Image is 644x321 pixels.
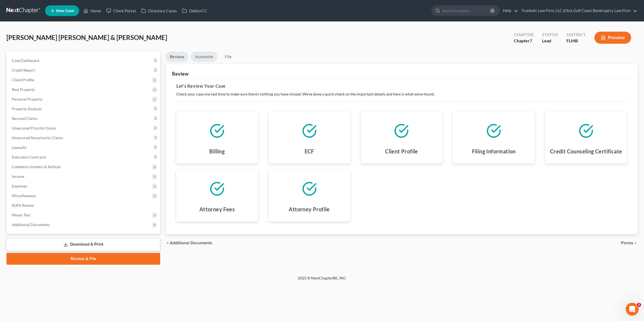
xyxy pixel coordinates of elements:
[8,56,160,65] a: Case Dashboard
[8,123,160,133] a: Unsecured Priority Claims
[442,6,491,16] input: Search by name...
[104,6,138,16] a: Client Portal
[519,6,637,16] a: Trunkett Law Firm, LLC d/b/a Gulf Coast Bankruptcy Law Firm
[12,68,35,72] span: Credit Report
[8,201,160,210] a: SOFA Review
[514,32,533,38] div: Chapter
[219,51,237,62] a: File
[550,147,622,155] h4: Credit Counseling Certificate
[199,205,235,213] h4: Attorney Fees
[12,203,34,208] span: SOFA Review
[8,114,160,123] a: Secured Claims
[626,303,639,316] iframe: Intercom live chat
[289,205,330,213] h4: Attorney Profile
[621,241,633,245] span: Forms
[170,241,212,245] span: Additional Documents
[12,116,38,121] span: Secured Claims
[12,155,46,159] span: Executory Contracts
[191,51,217,62] a: Assemble
[8,104,160,114] a: Property Analysis
[56,9,74,13] span: New Case
[166,241,170,245] i: chevron_left
[542,32,558,38] div: Status
[81,6,104,16] a: Home
[8,65,160,75] a: Credit Report
[633,241,638,245] i: chevron_right
[385,147,418,155] h4: Client Profile
[530,38,532,43] span: 7
[176,83,627,89] h5: Let's Review Your Case
[566,32,586,38] div: District
[176,91,627,97] p: Check your case one last time to make sure there's nothing you have missed. We've done a quick ch...
[6,34,167,41] span: [PERSON_NAME] [PERSON_NAME] & [PERSON_NAME]
[12,174,24,179] span: Income
[542,38,558,44] div: Lead
[12,184,27,188] span: Expenses
[180,6,210,16] a: DebtorCC
[138,6,180,16] a: Directory Cases
[12,222,50,227] span: Additional Documents
[514,38,533,44] div: Chapter
[12,126,56,130] span: Unsecured Priority Claims
[8,143,160,152] a: Lawsuits
[12,213,30,217] span: Means Test
[12,145,26,150] span: Lawsuits
[8,152,160,162] a: Executory Contracts
[12,106,42,111] span: Property Analysis
[12,164,61,169] span: Codebtors Insiders & Notices
[621,241,638,245] button: Forms chevron_right
[6,238,160,251] a: Download & Print
[12,97,42,101] span: Personal Property
[305,147,314,155] h4: ECF
[8,133,160,143] a: Unsecured Nonpriority Claims
[12,78,34,82] span: Client Profile
[594,32,631,44] button: Preview
[169,275,475,285] div: 2025 © NextChapterBK, INC
[500,6,518,16] a: Help
[12,193,36,198] span: Miscellaneous
[166,51,189,62] a: Review
[12,135,63,140] span: Unsecured Nonpriority Claims
[472,147,516,155] h4: Filing Information
[637,303,641,307] span: 3
[6,253,160,265] a: Review & File
[166,241,212,245] a: chevron_left Additional Documents
[172,71,189,77] div: Review
[209,147,225,155] h4: Billing
[12,58,39,63] span: Case Dashboard
[566,38,586,44] div: FLMB
[12,87,35,92] span: Real Property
